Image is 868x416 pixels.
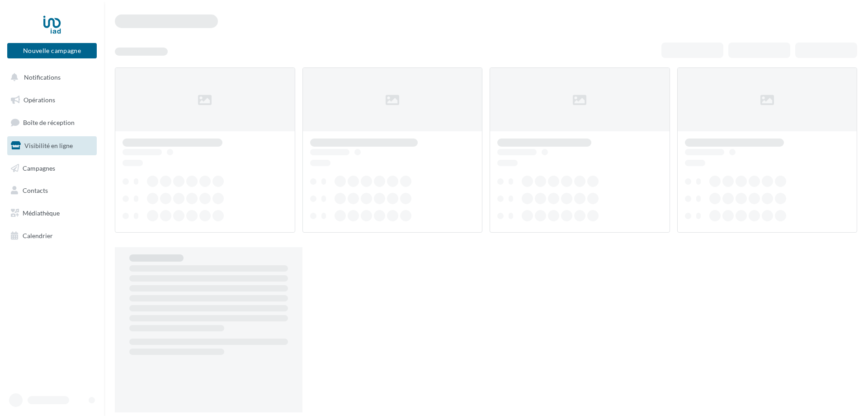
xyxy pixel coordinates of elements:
span: Médiathèque [23,209,60,217]
span: Visibilité en ligne [24,142,73,149]
a: Visibilité en ligne [5,136,99,155]
span: Contacts [23,186,48,194]
span: Campagnes [23,164,55,172]
a: Campagnes [5,159,99,178]
a: Opérations [5,91,99,110]
a: Contacts [5,181,99,200]
a: Boîte de réception [5,113,99,132]
span: Opérations [24,96,55,104]
button: Notifications [5,68,95,87]
span: Calendrier [23,232,53,239]
a: Médiathèque [5,204,99,223]
span: Boîte de réception [23,119,75,126]
a: Calendrier [5,226,99,245]
span: Notifications [24,73,61,81]
button: Nouvelle campagne [7,43,97,58]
